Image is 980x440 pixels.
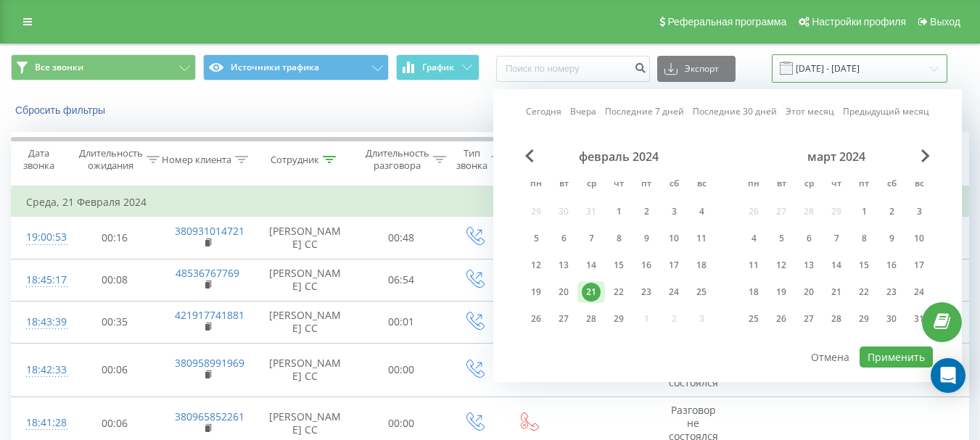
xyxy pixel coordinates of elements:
[660,254,688,276] div: сб 17 февр. 2024 г.
[823,308,850,330] div: чт 28 мар. 2024 г.
[660,201,688,223] div: сб 3 февр. 2024 г.
[740,281,767,303] div: пн 18 мар. 2024 г.
[582,256,601,275] div: 14
[580,174,602,196] abbr: среда
[35,62,83,73] span: Все звонки
[609,256,628,275] div: 15
[660,228,688,249] div: сб 10 февр. 2024 г.
[850,281,878,303] div: пт 22 мар. 2024 г.
[740,308,767,330] div: пн 25 мар. 2024 г.
[878,281,905,303] div: сб 23 мар. 2024 г.
[931,358,965,393] div: Open Intercom Messenger
[795,281,823,303] div: ср 20 мар. 2024 г.
[860,346,933,368] button: Применить
[70,259,160,301] td: 00:08
[664,202,683,221] div: 3
[12,147,65,172] div: Дата звонка
[767,254,795,276] div: вт 12 мар. 2024 г.
[356,217,447,259] td: 00:48
[366,147,429,172] div: Длительность разговора
[203,54,388,80] button: Источники трафика
[525,149,534,162] span: Previous Month
[525,174,547,196] abbr: понедельник
[26,223,55,252] div: 19:00:53
[799,283,818,302] div: 20
[271,154,319,166] div: Сотрудник
[70,217,160,259] td: 00:16
[550,281,577,303] div: вт 20 февр. 2024 г.
[744,229,763,248] div: 4
[550,308,577,330] div: вт 27 февр. 2024 г.
[740,228,767,249] div: пн 4 мар. 2024 г.
[799,310,818,328] div: 27
[26,409,55,437] div: 18:41:28
[786,104,834,118] a: Этот месяц
[692,256,711,275] div: 18
[878,201,905,223] div: сб 2 мар. 2024 г.
[660,281,688,303] div: сб 24 февр. 2024 г.
[554,310,573,328] div: 27
[855,283,873,302] div: 22
[878,308,905,330] div: сб 30 мар. 2024 г.
[11,104,112,117] button: Сбросить фильтры
[667,16,786,28] span: Реферальная программа
[688,228,715,249] div: вс 11 февр. 2024 г.
[692,202,711,221] div: 4
[582,283,601,302] div: 21
[910,256,928,275] div: 17
[637,283,656,302] div: 23
[803,346,857,368] button: Отмена
[882,283,901,302] div: 23
[162,154,231,166] div: Номер клиента
[522,281,550,303] div: пн 19 февр. 2024 г.
[496,56,650,82] input: Поиск по номеру
[609,310,628,328] div: 29
[255,343,356,397] td: [PERSON_NAME] CC
[688,254,715,276] div: вс 18 февр. 2024 г.
[905,254,933,276] div: вс 17 мар. 2024 г.
[693,104,777,118] a: Последние 30 дней
[70,301,160,343] td: 00:35
[527,256,545,275] div: 12
[910,283,928,302] div: 24
[582,310,601,328] div: 28
[637,202,656,221] div: 2
[550,228,577,249] div: вт 6 февр. 2024 г.
[633,254,660,276] div: пт 16 февр. 2024 г.
[522,149,715,164] div: февраль 2024
[633,281,660,303] div: пт 23 февр. 2024 г.
[744,283,763,302] div: 18
[255,259,356,301] td: [PERSON_NAME] CC
[605,308,633,330] div: чт 29 февр. 2024 г.
[522,254,550,276] div: пн 12 февр. 2024 г.
[175,410,244,423] a: 380965852261
[825,174,847,196] abbr: четверг
[175,224,244,238] a: 380931014721
[550,254,577,276] div: вт 13 февр. 2024 г.
[881,174,902,196] abbr: суббота
[527,310,545,328] div: 26
[554,229,573,248] div: 6
[767,228,795,249] div: вт 5 мар. 2024 г.
[905,308,933,330] div: вс 31 мар. 2024 г.
[553,174,575,196] abbr: вторник
[577,254,605,276] div: ср 14 февр. 2024 г.
[795,228,823,249] div: ср 6 мар. 2024 г.
[688,281,715,303] div: вс 25 февр. 2024 г.
[855,256,873,275] div: 15
[772,283,791,302] div: 19
[853,174,875,196] abbr: пятница
[582,229,601,248] div: 7
[882,310,901,328] div: 30
[823,228,850,249] div: чт 7 мар. 2024 г.
[882,202,901,221] div: 2
[637,256,656,275] div: 16
[664,256,683,275] div: 17
[637,229,656,248] div: 9
[663,174,685,196] abbr: суббота
[799,256,818,275] div: 13
[855,229,873,248] div: 8
[799,229,818,248] div: 6
[908,174,930,196] abbr: воскресенье
[605,201,633,223] div: чт 1 февр. 2024 г.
